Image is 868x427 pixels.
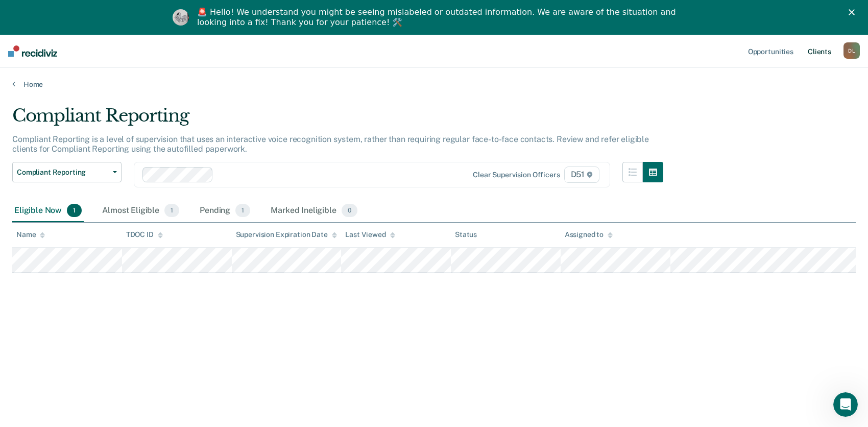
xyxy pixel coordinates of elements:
div: Almost Eligible1 [100,200,181,222]
span: 0 [342,204,357,217]
div: Name [16,230,45,239]
div: Assigned to [565,230,613,239]
div: D L [843,42,860,59]
iframe: Intercom live chat [833,392,858,417]
span: 1 [67,204,82,217]
span: 1 [164,204,179,217]
div: Last Viewed [345,230,395,239]
div: 🚨 Hello! We understand you might be seeing mislabeled or outdated information. We are aware of th... [197,7,679,28]
div: Marked Ineligible0 [269,200,359,222]
div: Compliant Reporting [12,105,663,134]
a: Opportunities [746,35,795,67]
span: D51 [564,167,599,183]
span: Compliant Reporting [17,168,109,177]
p: Compliant Reporting is a level of supervision that uses an interactive voice recognition system, ... [12,134,649,154]
div: TDOC ID [126,230,163,239]
button: Compliant Reporting [12,162,122,182]
a: Home [12,80,856,89]
img: Profile image for Kim [173,9,189,26]
a: Clients [806,35,833,67]
div: Clear supervision officers [473,171,560,179]
button: DL [843,42,860,59]
img: Recidiviz [8,45,57,57]
div: Eligible Now1 [12,200,84,222]
div: Pending1 [198,200,252,222]
div: Supervision Expiration Date [236,230,337,239]
div: Status [455,230,477,239]
span: 1 [235,204,250,217]
div: Close [849,9,859,15]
